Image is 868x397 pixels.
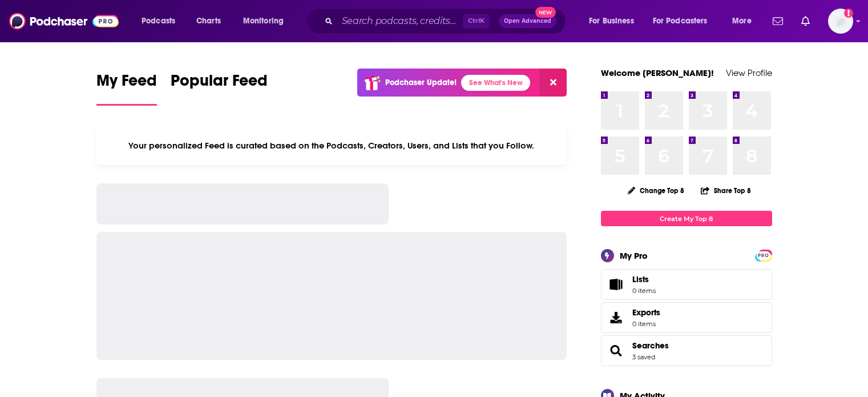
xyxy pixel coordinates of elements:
div: Search podcasts, credits, & more... [317,8,577,34]
a: Searches [605,343,628,359]
div: Your personalized Feed is curated based on the Podcasts, Creators, Users, and Lists that you Follow. [96,126,567,165]
span: Exports [632,307,660,318]
button: open menu [724,12,766,30]
a: Show notifications dropdown [768,11,788,31]
span: Logged in as N0elleB7 [828,9,853,34]
span: PRO [757,251,770,260]
input: Search podcasts, credits, & more... [337,12,463,30]
a: Welcome [PERSON_NAME]! [601,67,714,78]
img: User Profile [828,9,853,34]
span: Charts [196,13,221,29]
a: Searches [632,340,669,351]
button: open menu [134,12,190,30]
button: open menu [235,12,298,30]
a: My Feed [96,71,157,106]
button: Show profile menu [828,9,853,34]
button: open menu [645,12,724,30]
span: Exports [605,310,628,326]
a: Popular Feed [171,71,268,106]
a: Exports [601,302,772,333]
span: For Podcasters [653,13,708,29]
a: Show notifications dropdown [797,11,814,31]
img: Podchaser - Follow, Share and Rate Podcasts [9,10,119,32]
svg: Add a profile image [844,9,853,18]
div: My Pro [620,250,648,261]
a: Lists [601,269,772,300]
button: Share Top 8 [700,179,752,202]
a: View Profile [726,67,772,78]
span: Searches [601,335,772,366]
span: Lists [632,274,656,284]
span: Open Advanced [504,18,551,24]
span: Lists [605,276,628,292]
span: My Feed [96,71,157,97]
span: 0 items [632,287,656,295]
span: 0 items [632,320,660,328]
a: Create My Top 8 [601,211,772,226]
a: 3 saved [632,353,655,361]
button: Open AdvancedNew [499,14,556,28]
button: Change Top 8 [621,183,692,198]
a: PRO [757,251,770,259]
a: Charts [189,12,228,30]
span: New [535,7,556,18]
span: For Business [589,13,634,29]
button: open menu [581,12,648,30]
span: Lists [632,274,649,284]
span: More [732,13,752,29]
span: Popular Feed [171,71,268,97]
p: Podchaser Update! [385,78,457,87]
span: Podcasts [142,13,175,29]
a: See What's New [461,75,530,91]
span: Ctrl K [463,14,490,29]
span: Monitoring [243,13,284,29]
